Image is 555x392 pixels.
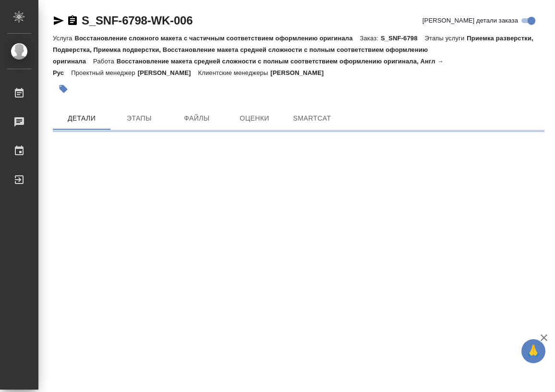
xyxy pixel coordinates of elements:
[71,69,137,76] p: Проектный менеджер
[93,58,117,65] p: Работа
[59,112,105,124] span: Детали
[422,16,518,25] span: [PERSON_NAME] детали заказа
[289,112,335,124] span: SmartCat
[53,78,74,99] button: Добавить тэг
[82,14,193,27] a: S_SNF-6798-WK-006
[53,58,444,76] p: Восстановление макета средней сложности с полным соответствием оформлению оригинала, Англ → Рус
[53,35,533,65] p: Приемка разверстки, Подверстка, Приемка подверстки, Восстановление макета средней сложности с пол...
[381,35,425,42] p: S_SNF-6798
[74,35,360,42] p: Восстановление сложного макета с частичным соответствием оформлению оригинала
[174,112,220,124] span: Файлы
[521,339,545,363] button: 🙏
[525,341,542,361] span: 🙏
[425,35,467,42] p: Этапы услуги
[270,69,331,76] p: [PERSON_NAME]
[138,69,198,76] p: [PERSON_NAME]
[53,15,64,26] button: Скопировать ссылку для ЯМессенджера
[53,35,74,42] p: Услуга
[231,112,277,124] span: Оценки
[67,15,78,26] button: Скопировать ссылку
[360,35,381,42] p: Заказ:
[198,69,271,76] p: Клиентские менеджеры
[116,112,162,124] span: Этапы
